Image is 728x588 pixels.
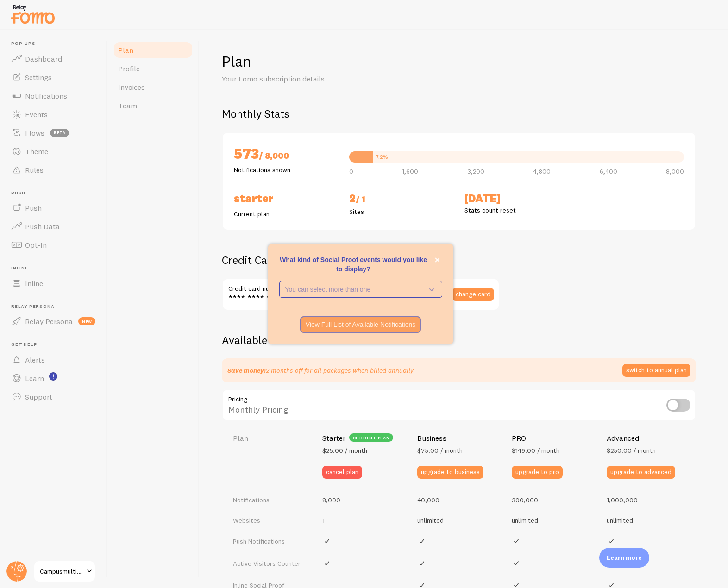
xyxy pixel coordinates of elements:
[113,59,194,78] a: Profile
[222,253,500,267] h2: Credit Card
[25,222,60,231] span: Push Data
[456,291,490,297] span: change card
[222,510,317,531] td: Websites
[118,82,145,92] span: Invoices
[322,433,345,443] h4: Starter
[234,165,338,175] p: Notifications shown
[6,50,101,68] a: Dashboard
[227,366,414,375] p: 2 months off for all packages when billed annually
[25,128,44,138] span: Flows
[11,190,101,196] span: Push
[25,392,52,401] span: Support
[622,364,690,377] button: switch to annual plan
[50,129,69,137] span: beta
[349,168,353,175] span: 0
[285,285,423,294] p: You can select more than one
[25,147,48,156] span: Theme
[607,553,642,562] p: Learn more
[222,52,706,71] h1: Plan
[222,552,317,575] td: Active Visitors Counter
[349,191,453,207] h2: 2
[25,203,42,213] span: Push
[317,510,412,531] td: 1
[222,278,500,294] label: Credit card number
[512,433,526,443] h4: PRO
[222,74,444,84] p: Your Fomo subscription details
[317,490,412,510] td: 8,000
[11,41,101,47] span: Pop-ups
[6,124,101,142] a: Flows beta
[376,154,388,160] div: 7.2%
[464,206,569,215] p: Stats count reset
[6,199,101,217] a: Push
[25,54,62,63] span: Dashboard
[25,355,45,364] span: Alerts
[113,96,194,115] a: Team
[607,466,675,479] button: upgrade to advanced
[234,209,338,219] p: Current plan
[322,466,362,479] button: cancel plan
[233,433,311,443] h4: Plan
[322,446,367,455] span: $25.00 / month
[6,236,101,254] a: Opt-In
[417,466,483,479] button: upgrade to business
[349,207,453,216] p: Sites
[6,369,101,388] a: Learn
[222,530,317,552] td: Push Notifications
[506,510,601,531] td: unlimited
[601,510,696,531] td: unlimited
[25,110,48,119] span: Events
[268,244,453,344] div: What kind of Social Proof events would you like to display?
[6,388,101,406] a: Support
[25,279,43,288] span: Inline
[40,566,84,577] span: Campusmultimedia
[25,165,44,175] span: Rules
[222,106,706,121] h2: Monthly Stats
[227,366,266,375] strong: Save money:
[279,255,442,274] p: What kind of Social Proof events would you like to display?
[78,317,95,325] span: new
[467,168,484,175] span: 3,200
[6,274,101,293] a: Inline
[6,105,101,124] a: Events
[349,433,393,442] div: current plan
[118,45,133,55] span: Plan
[118,64,140,73] span: Profile
[113,41,194,59] a: Plan
[6,312,101,331] a: Relay Persona new
[222,490,317,510] td: Notifications
[6,217,101,236] a: Push Data
[6,350,101,369] a: Alerts
[222,389,696,423] div: Monthly Pricing
[279,281,442,298] button: You can select more than one
[506,490,601,510] td: 300,000
[600,168,617,175] span: 6,400
[6,142,101,161] a: Theme
[306,320,416,329] p: View Full List of Available Notifications
[25,317,73,326] span: Relay Persona
[234,144,338,165] h2: 573
[607,433,639,443] h4: Advanced
[25,240,47,250] span: Opt-In
[533,168,551,175] span: 4,800
[118,101,137,110] span: Team
[412,510,507,531] td: unlimited
[234,191,338,206] h2: Starter
[49,372,57,381] svg: <p>Watch New Feature Tutorials!</p>
[222,333,706,347] h2: Available Plans
[356,194,365,205] span: / 1
[6,87,101,105] a: Notifications
[607,446,656,455] span: $250.00 / month
[601,490,696,510] td: 1,000,000
[113,78,194,96] a: Invoices
[599,548,649,568] div: Learn more
[11,265,101,271] span: Inline
[464,191,569,206] h2: [DATE]
[417,446,463,455] span: $75.00 / month
[433,255,442,265] button: close,
[11,342,101,348] span: Get Help
[25,73,52,82] span: Settings
[259,150,289,161] span: / 8,000
[25,91,67,100] span: Notifications
[666,168,684,175] span: 8,000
